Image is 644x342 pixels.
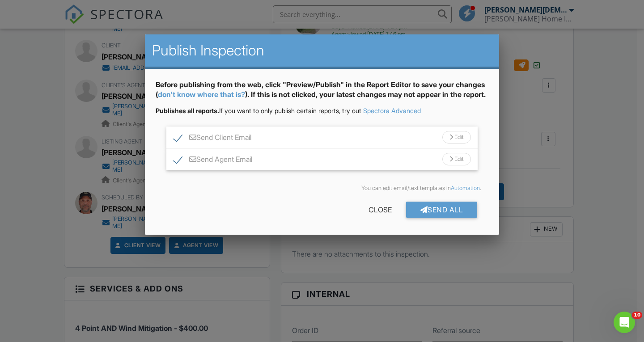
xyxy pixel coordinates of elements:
strong: Publishes all reports. [156,107,219,114]
h2: Publish Inspection [152,42,492,59]
a: Spectora Advanced [363,107,421,114]
div: Before publishing from the web, click "Preview/Publish" in the Report Editor to save your changes... [156,80,488,107]
div: Edit [442,153,471,165]
span: 10 [632,312,642,319]
div: Send All [406,202,478,218]
div: Edit [442,131,471,144]
a: Automation [451,185,480,191]
div: You can edit email/text templates in . [163,185,481,192]
div: Close [354,202,406,218]
span: If you want to only publish certain reports, try out [156,107,361,114]
label: Send Client Email [174,133,251,144]
a: don't know where that is? [158,90,245,99]
iframe: Intercom live chat [614,312,635,333]
label: Send Agent Email [174,155,252,166]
